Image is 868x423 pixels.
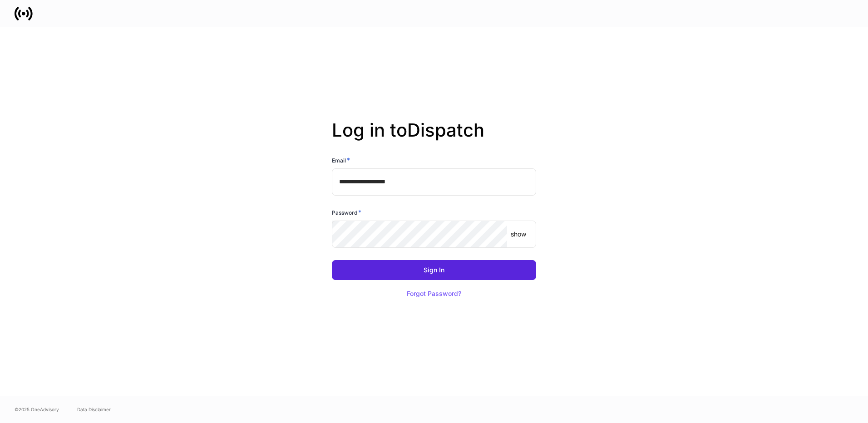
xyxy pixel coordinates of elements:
p: show [511,230,526,239]
button: Forgot Password? [395,284,473,304]
div: Sign In [424,267,444,273]
h6: Password [332,208,361,217]
h6: Email [332,156,350,165]
h2: Log in to Dispatch [332,119,536,156]
span: © 2025 OneAdvisory [15,406,59,413]
a: Data Disclaimer [77,406,111,413]
button: Sign In [332,260,536,280]
div: Forgot Password? [407,290,461,297]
